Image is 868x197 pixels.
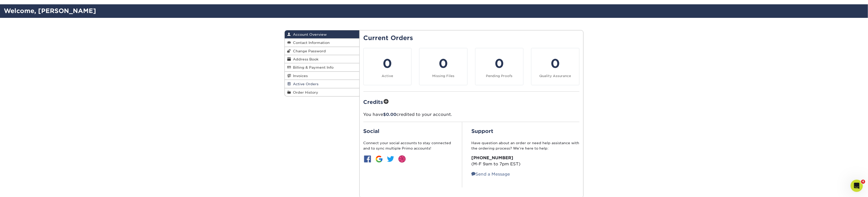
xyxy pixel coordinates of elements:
iframe: Intercom live chat [851,180,863,192]
a: Invoices [285,72,359,80]
span: 4 [861,180,865,184]
div: 0 [534,54,576,73]
h2: Social [363,128,453,134]
p: Connect your social accounts to stay connected and to sync multiple Primo accounts! [363,140,453,151]
h2: Credits [363,98,580,106]
span: $0.00 [383,112,397,117]
span: Change Password [291,49,326,53]
img: btn-google.jpg [375,155,383,163]
img: btn-twitter.jpg [386,155,395,163]
a: Order History [285,88,359,96]
h2: Support [471,128,579,134]
span: Active Orders [291,82,318,86]
a: Change Password [285,47,359,55]
a: Active Orders [285,80,359,88]
img: btn-dribbble.jpg [398,155,406,163]
a: Contact Information [285,39,359,47]
a: Send a Message [471,172,510,177]
span: Order History [291,90,318,94]
p: You have credited to your account. [363,112,580,118]
span: Account Overview [291,32,327,36]
h2: Current Orders [363,34,580,42]
small: Active [382,74,393,78]
div: 0 [422,54,464,73]
small: Missing Files [432,74,454,78]
a: 0 Active [363,48,412,85]
strong: [PHONE_NUMBER] [471,155,513,160]
a: Billing & Payment Info [285,63,359,71]
span: Billing & Payment Info [291,65,334,69]
small: Quality Assurance [540,74,571,78]
span: Address Book [291,57,318,61]
a: Address Book [285,55,359,63]
p: Have question about an order or need help assistance with the ordering process? We’re here to help: [471,140,579,151]
a: 0 Quality Assurance [531,48,579,85]
span: Contact Information [291,41,330,45]
a: 0 Pending Proofs [475,48,523,85]
div: 0 [367,54,408,73]
span: Invoices [291,74,308,78]
a: Account Overview [285,30,359,39]
img: btn-facebook.jpg [363,155,372,163]
p: (M-F 9am to 7pm EST) [471,155,579,167]
small: Pending Proofs [486,74,513,78]
div: 0 [478,54,520,73]
iframe: Google Customer Reviews [1,181,43,195]
a: 0 Missing Files [419,48,467,85]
